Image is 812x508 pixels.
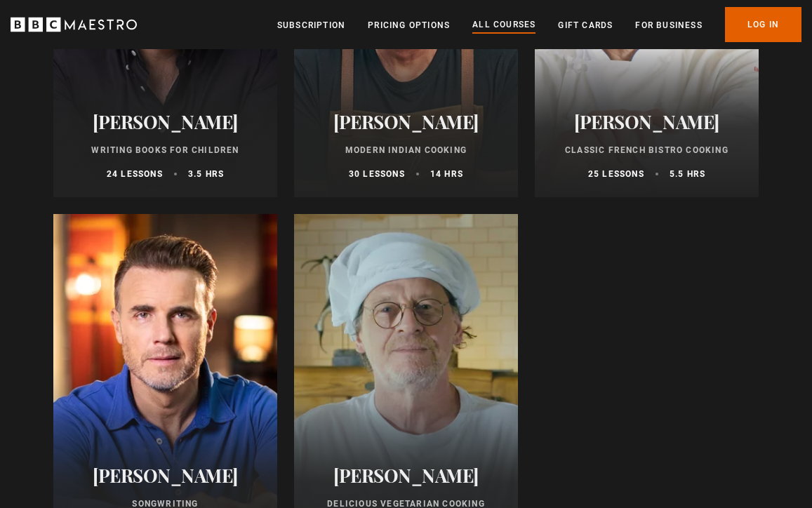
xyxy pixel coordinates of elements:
[725,7,801,42] a: Log In
[188,168,224,180] p: 3.5 hrs
[349,168,405,180] p: 30 lessons
[635,18,702,32] a: For business
[430,168,463,180] p: 14 hrs
[70,464,260,486] h2: [PERSON_NAME]
[311,464,501,486] h2: [PERSON_NAME]
[311,144,501,156] p: Modern Indian Cooking
[552,144,742,156] p: Classic French Bistro Cooking
[70,144,260,156] p: Writing Books for Children
[472,18,535,33] a: All Courses
[311,111,501,133] h2: [PERSON_NAME]
[368,18,450,32] a: Pricing Options
[70,111,260,133] h2: [PERSON_NAME]
[588,168,644,180] p: 25 lessons
[11,14,137,35] svg: BBC Maestro
[552,111,742,133] h2: [PERSON_NAME]
[277,7,801,42] nav: Primary
[107,168,163,180] p: 24 lessons
[670,168,705,180] p: 5.5 hrs
[277,18,345,32] a: Subscription
[558,18,613,32] a: Gift Cards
